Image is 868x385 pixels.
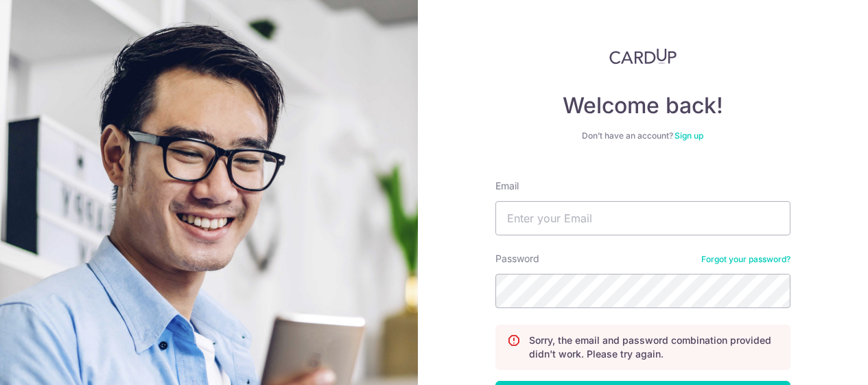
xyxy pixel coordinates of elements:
img: CardUp Logo [609,48,677,65]
div: Don’t have an account? [495,130,790,141]
label: Email [495,179,519,193]
input: Enter your Email [495,201,790,235]
p: Sorry, the email and password combination provided didn't work. Please try again. [529,334,779,361]
h4: Welcome back! [495,92,790,119]
a: Sign up [675,130,703,141]
a: Forgot your password? [701,254,790,265]
label: Password [495,252,539,266]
